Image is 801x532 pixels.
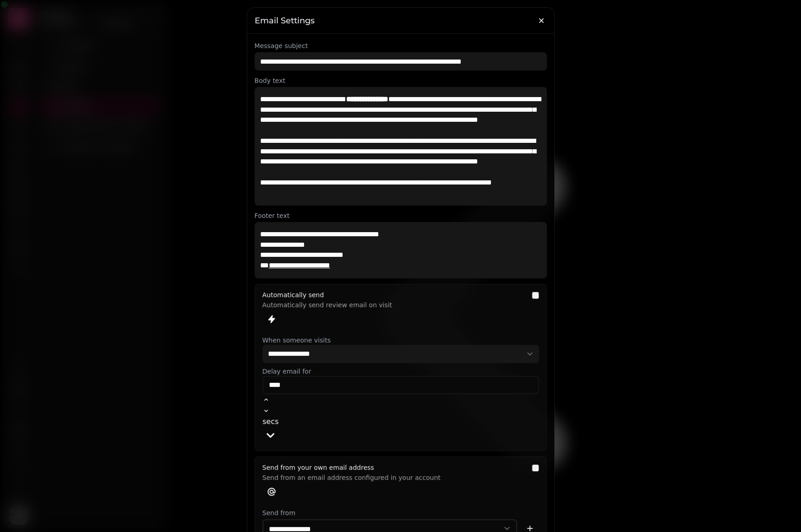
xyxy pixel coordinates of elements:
[262,508,539,517] label: Send from
[262,416,278,443] button: secs
[262,417,278,426] span: secs
[255,41,547,50] label: Message subject
[255,211,547,220] label: Footer text
[262,298,526,308] p: Automatically send review email on visit
[262,464,374,471] label: Send from your own email address
[255,15,547,26] h3: Email Settings
[255,76,547,85] label: Body text
[262,291,324,299] label: Automatically send
[262,471,526,481] p: Send from an email address configured in your account
[262,367,539,376] label: Delay email for
[262,336,539,345] label: When someone visits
